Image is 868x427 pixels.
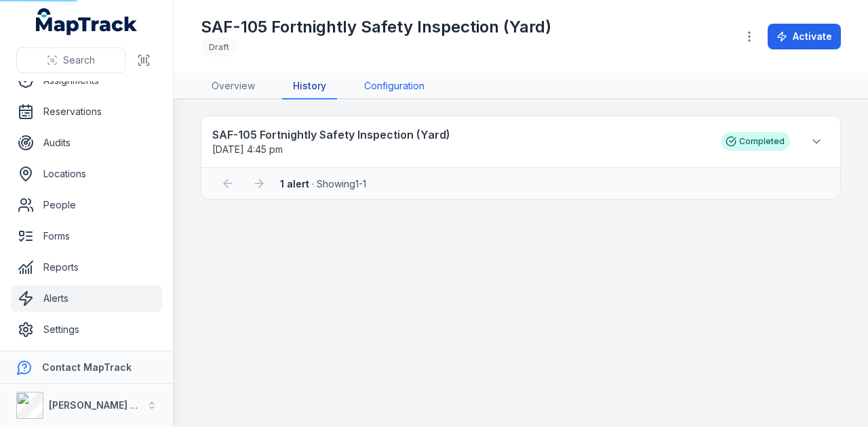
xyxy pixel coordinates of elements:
h1: SAF-105 Fortnightly Safety Inspection (Yard) [201,16,551,38]
a: Reservations [11,98,162,125]
time: 16/09/2025, 4:45:20 pm [212,143,283,155]
a: MapTrack [36,8,138,35]
a: Settings [11,316,162,343]
div: Completed [722,132,790,151]
a: Reports [11,254,162,281]
a: Audits [11,129,162,156]
strong: Contact MapTrack [42,361,132,373]
span: [DATE] 4:45 pm [212,143,283,155]
a: Configuration [353,74,435,99]
a: People [11,192,162,219]
button: Search [16,47,125,73]
a: SAF-105 Fortnightly Safety Inspection (Yard)[DATE] 4:45 pm [212,127,708,156]
div: Draft [201,38,237,57]
span: · Showing 1 - 1 [280,178,366,189]
a: Locations [11,160,162,187]
strong: [PERSON_NAME] Group [49,399,160,411]
a: Overview [201,74,266,99]
a: History [282,74,337,99]
button: Activate [768,24,841,49]
strong: 1 alert [280,178,309,189]
strong: SAF-105 Fortnightly Safety Inspection (Yard) [212,127,708,143]
a: Forms [11,223,162,250]
span: Search [63,53,95,67]
a: Alerts [11,285,162,312]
